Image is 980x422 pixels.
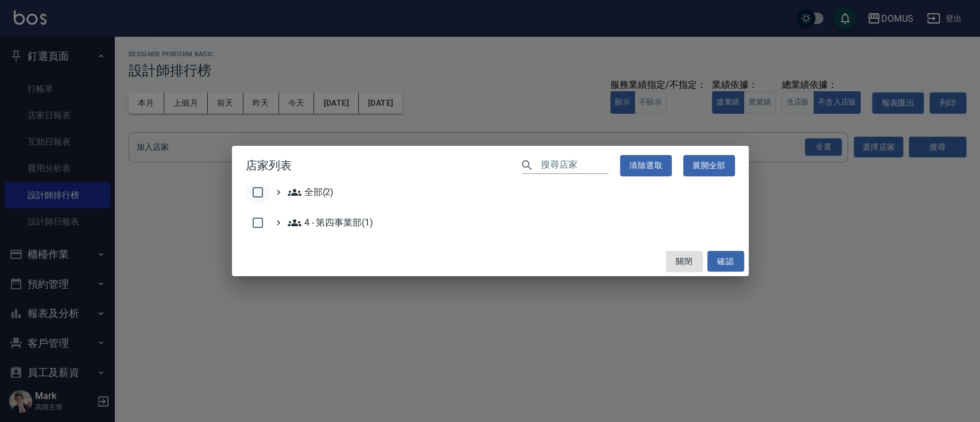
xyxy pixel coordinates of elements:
button: 關閉 [666,251,703,272]
button: 清除選取 [620,155,672,176]
h2: 店家列表 [232,146,749,185]
button: 確認 [707,251,744,272]
span: 4 - 第四事業部(1) [288,216,373,230]
input: 搜尋店家 [541,157,609,174]
span: 全部(2) [288,185,334,199]
button: 展開全部 [683,155,735,176]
